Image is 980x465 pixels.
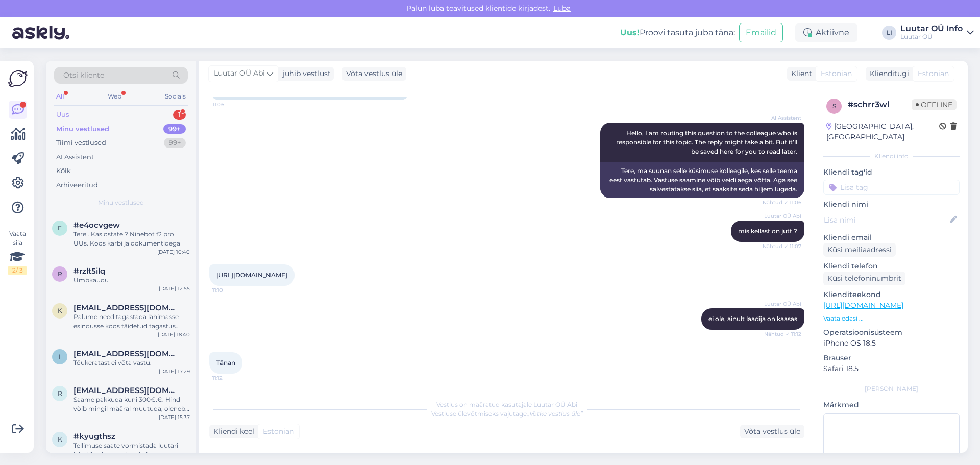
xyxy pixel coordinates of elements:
p: iPhone OS 18.5 [823,338,960,349]
span: Otsi kliente [63,70,104,81]
span: katriin_55@hotmail.com [73,303,180,312]
span: AI Assistent [763,114,801,122]
div: All [54,90,66,103]
span: randogrant8@gmail.com [73,386,180,395]
div: LI [882,26,896,40]
span: Luutar OÜ Abi [763,300,801,308]
span: Estonian [263,426,294,437]
div: [DATE] 18:40 [158,331,190,338]
div: Uus [56,110,69,120]
span: Vestluse ülevõtmiseks vajutage [431,410,583,418]
div: Luutar OÜ Info [900,25,963,33]
span: #rzlt5ilq [73,266,105,276]
div: 1 [173,110,186,120]
b: Uus! [620,28,640,37]
span: #kyugthsz [73,432,115,441]
span: 11:06 [212,101,251,108]
span: mis kellast on jutt ? [738,227,797,235]
div: 99+ [163,124,186,134]
a: [URL][DOMAIN_NAME] [216,271,287,279]
span: Tänan [216,359,235,366]
img: Askly Logo [8,69,28,88]
div: Palume need tagastada lähimasse esindusse koos täidetud tagastus planketiga. [73,312,190,331]
p: Vaata edasi ... [823,314,960,323]
div: Minu vestlused [56,124,109,134]
p: Kliendi nimi [823,199,960,210]
span: inna68691@gmail.com [73,349,180,358]
div: 99+ [164,138,186,148]
div: juhib vestlust [279,68,331,79]
div: [DATE] 10:40 [157,248,190,256]
span: e [58,224,62,232]
span: Estonian [821,68,852,79]
div: Kõik [56,166,71,176]
span: r [58,389,62,397]
span: Offline [912,99,957,110]
div: AI Assistent [56,152,94,162]
div: 2 / 3 [8,266,27,275]
p: Märkmed [823,400,960,410]
button: Emailid [739,23,783,42]
div: Umbkaudu [73,276,190,285]
div: Web [106,90,124,103]
span: Estonian [918,68,949,79]
div: # schrr3wl [848,99,912,111]
div: Küsi meiliaadressi [823,243,896,257]
div: Socials [163,90,188,103]
div: Võta vestlus üle [342,67,406,81]
div: [GEOGRAPHIC_DATA], [GEOGRAPHIC_DATA] [826,121,939,142]
span: i [59,353,61,360]
span: ei ole, ainult laadija on kaasas [708,315,797,323]
span: Vestlus on määratud kasutajale Luutar OÜ Abi [436,401,577,408]
span: Nähtud ✓ 11:12 [763,330,801,338]
span: Hello, I am routing this question to the colleague who is responsible for this topic. The reply m... [616,129,799,155]
div: Tiimi vestlused [56,138,106,148]
div: [DATE] 15:37 [159,413,190,421]
div: Tere, ma suunan selle küsimuse kolleegile, kes selle teema eest vastutab. Vastuse saamine võib ve... [600,162,804,198]
span: k [58,307,62,314]
span: #e4ocvgew [73,221,120,230]
p: Operatsioonisüsteem [823,327,960,338]
span: r [58,270,62,278]
span: Nähtud ✓ 11:07 [763,242,801,250]
div: Proovi tasuta juba täna: [620,27,735,39]
span: 11:10 [212,286,251,294]
span: 11:12 [212,374,251,382]
div: Luutar OÜ [900,33,963,41]
div: [DATE] 12:55 [159,285,190,292]
p: Kliendi tag'id [823,167,960,178]
input: Lisa nimi [824,214,948,226]
span: Luutar OÜ Abi [214,68,265,79]
span: Minu vestlused [98,198,144,207]
i: „Võtke vestlus üle” [527,410,583,418]
span: k [58,435,62,443]
div: Tere . Kas ostate ? Ninebot f2 pro UUs. Koos karbi ja dokumentidega [73,230,190,248]
div: Vaata siia [8,229,27,275]
div: [DATE] 17:29 [159,368,190,375]
div: Tõukeratast ei võta vastu. [73,358,190,368]
p: Kliendi email [823,232,960,243]
input: Lisa tag [823,180,960,195]
div: [PERSON_NAME] [823,384,960,394]
span: Nähtud ✓ 11:06 [763,199,801,206]
p: Kliendi telefon [823,261,960,272]
div: Aktiivne [795,23,857,42]
div: Tellimuse saate vormistada luutari lehel lisades ostukorvi ning saate valida kuidas te kätte soov... [73,441,190,459]
span: Luba [550,4,574,13]
div: Klienditugi [866,68,909,79]
a: [URL][DOMAIN_NAME] [823,301,903,310]
p: Safari 18.5 [823,363,960,374]
div: Saame pakkuda kuni 300€.€. Hind võib mingil määral muutuda, oleneb komplektsusest, välimusest ja ... [73,395,190,413]
p: Klienditeekond [823,289,960,300]
div: Võta vestlus üle [740,425,804,438]
div: Kliendi info [823,152,960,161]
div: Klient [787,68,812,79]
div: Küsi telefoninumbrit [823,272,905,285]
span: Luutar OÜ Abi [763,212,801,220]
div: Arhiveeritud [56,180,98,190]
span: s [832,102,836,110]
div: Kliendi keel [209,426,254,437]
a: Luutar OÜ InfoLuutar OÜ [900,25,974,41]
p: Brauser [823,353,960,363]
